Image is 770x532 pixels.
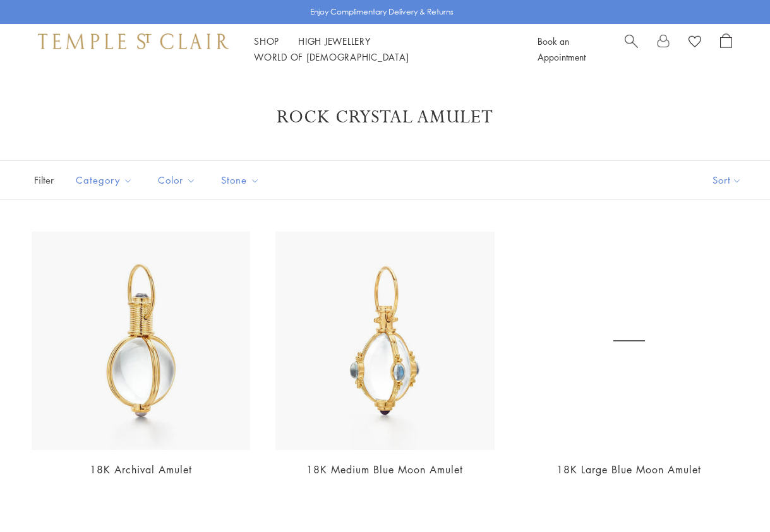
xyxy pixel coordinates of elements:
[689,33,701,52] a: View Wishlist
[254,33,509,65] nav: Main navigation
[720,33,732,65] a: Open Shopping Bag
[306,463,463,476] a: 18K Medium Blue Moon Amulet
[215,172,269,188] span: Stone
[684,161,770,199] button: Show sort by
[625,33,638,65] a: Search
[707,473,757,519] iframe: Gorgias live chat messenger
[51,106,719,129] h1: Rock Crystal Amulet
[69,172,142,188] span: Category
[152,172,205,188] span: Color
[254,35,279,47] a: ShopShop
[298,35,371,47] a: High JewelleryHigh Jewellery
[310,6,454,18] p: Enjoy Complimentary Delivery & Returns
[520,232,738,450] a: P54801-E18BM
[90,463,192,476] a: 18K Archival Amulet
[38,33,229,49] img: Temple St. Clair
[32,232,250,450] img: 18K Archival Amulet
[254,50,409,63] a: World of [DEMOGRAPHIC_DATA]World of [DEMOGRAPHIC_DATA]
[212,166,269,194] button: Stone
[538,35,586,63] a: Book an Appointment
[148,166,205,194] button: Color
[556,463,701,476] a: 18K Large Blue Moon Amulet
[275,232,494,450] img: P54801-E18BM
[66,166,142,194] button: Category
